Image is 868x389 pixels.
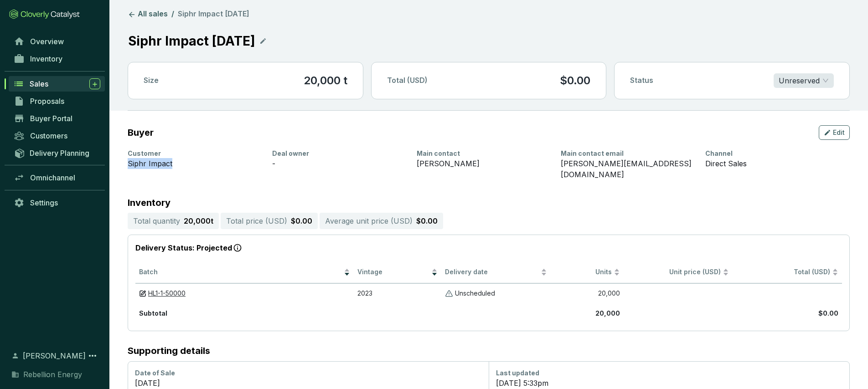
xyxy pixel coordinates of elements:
span: Unreserved [779,74,829,87]
div: [DATE] [135,378,481,389]
div: [DATE] 5:33pm [496,378,842,389]
div: [PERSON_NAME] [417,158,550,169]
span: Buyer Portal [30,114,72,123]
p: Delivery Status: Projected [135,242,842,254]
a: Sales [9,76,105,92]
a: Buyer Portal [9,111,105,126]
span: Sales [30,79,48,88]
img: Unscheduled [445,289,453,298]
div: Main contact [417,149,550,158]
span: Total (USD) [387,76,428,85]
span: Proposals [30,97,64,106]
b: Subtotal [139,309,167,317]
div: Last updated [496,369,842,378]
p: $0.00 [291,215,312,226]
div: Direct Sales [705,158,839,169]
div: Customer [128,149,261,158]
h2: Supporting details [128,346,850,356]
span: Batch [139,268,342,276]
span: Settings [30,198,58,207]
div: Main contact email [561,149,694,158]
a: HL1-1-50000 [148,289,186,298]
b: 20,000 [595,309,620,317]
th: Batch [135,261,354,284]
span: Units [554,268,612,276]
th: Vintage [354,261,441,284]
a: Delivery Planning [9,145,105,160]
p: Inventory [128,198,850,207]
span: Overview [30,37,64,46]
td: 20,000 [551,283,624,303]
div: Deal owner [272,149,406,158]
a: Overview [9,34,105,49]
img: draft [139,289,146,298]
a: Settings [9,195,105,210]
p: Siphr Impact [DATE] [128,31,256,51]
div: - [272,158,406,169]
th: Units [551,261,624,284]
p: Status [630,76,653,86]
p: Unscheduled [455,289,495,298]
p: Average unit price ( USD ) [325,215,413,226]
a: All sales [126,9,170,20]
td: 2023 [354,283,441,303]
div: [PERSON_NAME][EMAIL_ADDRESS][DOMAIN_NAME] [561,158,694,180]
p: Size [144,76,159,86]
span: Total (USD) [794,268,830,276]
p: $0.00 [416,215,438,226]
a: Customers [9,128,105,143]
h2: Buyer [128,128,154,138]
p: Total price ( USD ) [226,215,287,226]
span: Unit price (USD) [669,268,721,276]
a: Inventory [9,51,105,67]
li: / [171,9,174,20]
span: Inventory [30,54,62,63]
span: Customers [30,131,67,140]
span: Delivery date [445,268,539,276]
span: Siphr Impact [DATE] [178,9,249,18]
span: Delivery Planning [30,148,89,158]
a: Omnichannel [9,170,105,185]
span: Vintage [357,268,429,276]
button: Edit [819,125,850,140]
div: Date of Sale [135,369,481,378]
b: $0.00 [818,309,838,317]
p: Total quantity [133,215,180,226]
div: Siphr Impact [128,158,261,169]
p: $0.00 [560,73,590,88]
span: Rebellion Energy [23,369,82,380]
div: Channel [705,149,839,158]
a: Proposals [9,93,105,109]
span: Edit [833,128,845,137]
p: 20,000 t [184,215,213,226]
span: Omnichannel [30,173,75,182]
th: Delivery date [441,261,551,284]
span: [PERSON_NAME] [23,350,86,361]
section: 20,000 t [304,73,347,88]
